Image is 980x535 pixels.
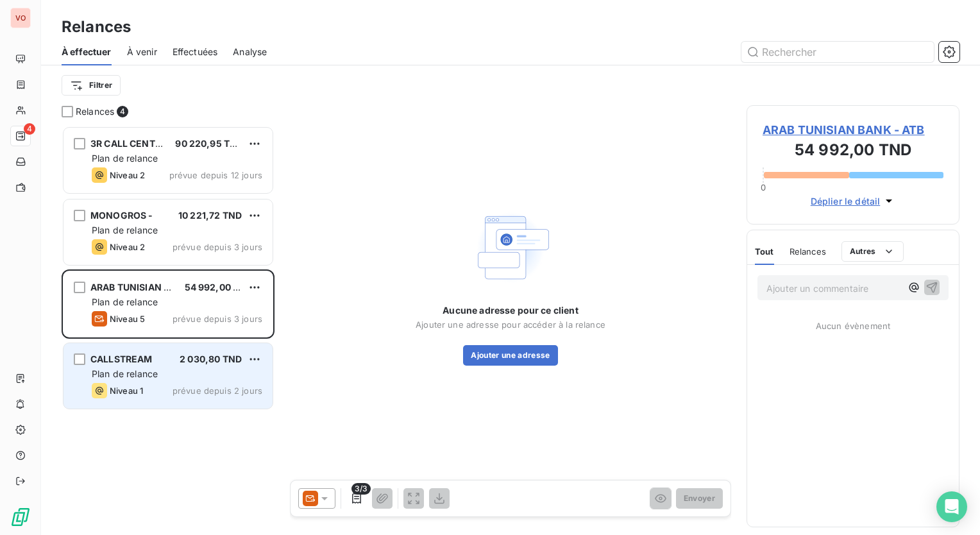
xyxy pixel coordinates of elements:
[92,225,158,235] span: Plan de relance
[676,488,723,509] button: Envoyer
[807,194,900,208] button: Déplier le détail
[173,314,262,324] span: prévue depuis 3 jours
[10,507,31,527] img: Logo LeanPay
[416,319,605,330] span: Ajouter une adresse pour accéder à la relance
[92,368,158,379] span: Plan de relance
[110,170,145,180] span: Niveau 2
[62,15,131,38] h3: Relances
[110,386,143,396] span: Niveau 1
[185,282,253,293] span: 54 992,00 TND
[469,207,552,289] img: Empty state
[761,182,766,192] span: 0
[790,246,826,257] span: Relances
[178,210,242,221] span: 10 221,72 TND
[741,42,934,62] input: Rechercher
[173,386,262,396] span: prévue depuis 2 jours
[10,8,31,28] div: VO
[92,296,158,307] span: Plan de relance
[169,170,262,180] span: prévue depuis 12 jours
[90,353,153,364] span: CALLSTREAM
[62,46,112,58] span: À effectuer
[351,483,371,495] span: 3/3
[755,246,774,257] span: Tout
[90,282,190,293] span: ARAB TUNISIAN BANK
[24,123,35,135] span: 4
[76,105,114,118] span: Relances
[90,210,153,221] span: MONOGROS -
[90,138,167,149] span: 3R CALL CENTER
[62,126,275,535] div: grid
[811,194,881,208] span: Déplier le détail
[92,153,158,164] span: Plan de relance
[841,241,904,262] button: Autres
[443,304,578,317] span: Aucune adresse pour ce client
[173,242,262,252] span: prévue depuis 3 jours
[110,242,145,252] span: Niveau 2
[233,46,267,58] span: Analyse
[816,321,890,331] span: Aucun évènement
[180,353,242,364] span: 2 030,80 TND
[173,46,218,58] span: Effectuées
[936,491,967,522] div: Open Intercom Messenger
[62,75,121,96] button: Filtrer
[175,138,243,149] span: 90 220,95 TND
[763,139,943,164] h3: 54 992,00 TND
[117,106,128,117] span: 4
[127,46,157,58] span: À venir
[110,314,145,324] span: Niveau 5
[463,345,557,366] button: Ajouter une adresse
[763,121,943,139] span: ARAB TUNISIAN BANK - ATB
